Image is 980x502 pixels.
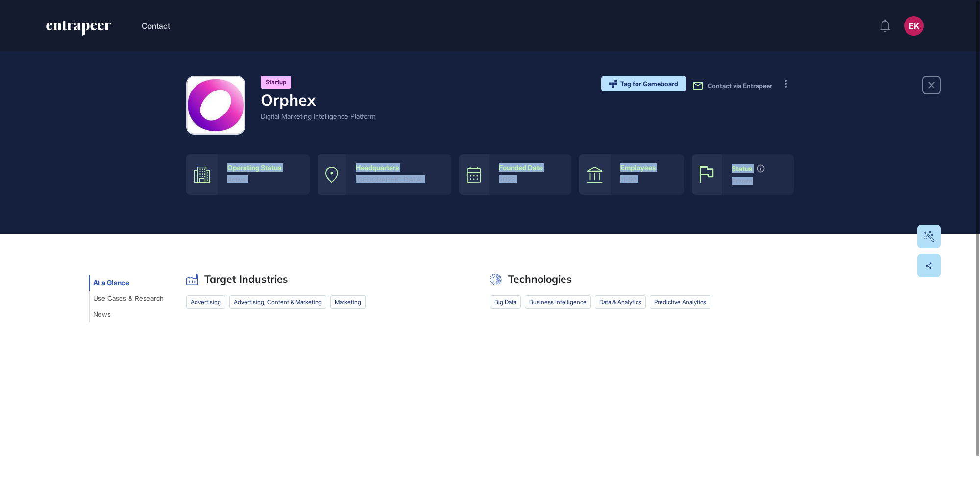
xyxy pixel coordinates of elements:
[620,81,678,87] span: Tag for Gameboard
[692,80,772,91] button: Contact via Entrapeer
[93,295,164,302] span: Use Cases & Research
[204,273,288,285] h2: Target Industries
[356,176,441,183] div: [GEOGRAPHIC_DATA]
[525,295,591,309] li: business intelligence
[261,76,291,89] div: Startup
[45,21,112,39] a: entrapeer-logo
[261,91,376,109] h4: Orphex
[142,20,170,32] button: Contact
[227,176,300,183] div: active
[620,164,656,172] div: Employees
[330,295,366,309] li: marketing
[186,295,225,309] li: advertising
[93,310,111,318] span: News
[499,164,543,172] div: Founded Date
[732,165,752,173] div: Status
[499,176,562,183] div: 2023
[89,306,115,322] button: News
[356,164,399,172] div: Headquarters
[93,279,129,287] span: At a Glance
[732,177,784,185] div: private
[620,176,674,183] div: 11-50
[261,111,376,121] div: Digital Marketing Intelligence Platform
[188,77,244,133] img: Orphex-logo
[708,82,772,90] span: Contact via Entrapeer
[490,295,521,309] li: big data
[650,295,710,309] li: predictive analytics
[508,273,572,285] h2: Technologies
[89,291,168,306] button: Use Cases & Research
[229,295,326,309] li: advertising, content & marketing
[904,16,924,36] button: EK
[227,164,281,172] div: Operating Status
[595,295,646,309] li: data & analytics
[89,275,133,291] button: At a Glance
